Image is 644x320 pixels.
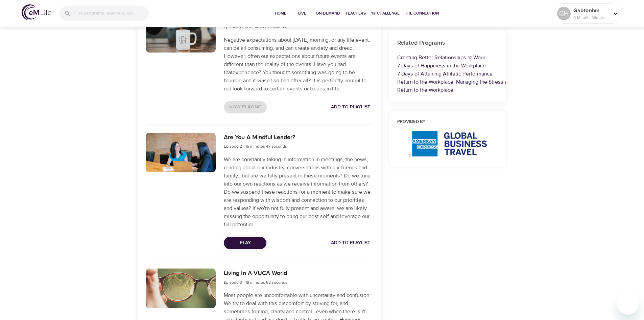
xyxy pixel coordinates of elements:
[345,10,366,17] span: Teachers
[224,280,287,285] span: Episode 3 - 18 minutes 52 seconds
[224,36,373,93] p: Negative expectations about [DATE] morning, or any life event, can be all consuming, and can crea...
[397,79,532,85] a: Return to the Workplace: Managing the Stress and Anxiety
[272,10,289,17] span: Home
[397,54,485,61] a: Creating Better Relationships at Work
[224,155,373,229] p: We are constantly taking in information in meetings, the news, reading about our industry, conver...
[409,131,487,156] img: AmEx%20GBT%20logo.png
[331,239,370,247] span: Add to Playlist
[224,237,266,249] button: Play
[74,6,149,21] input: Find programs, teachers, etc...
[397,38,499,48] h6: Related Programs
[328,101,373,113] button: Add to Playlist
[397,119,499,126] h6: Provided by
[573,6,609,15] p: Gabtonhm
[224,144,287,149] span: Episode 2 - 15 minutes 47 seconds
[405,10,439,17] span: The Connection
[397,70,493,77] a: 7 Days of Attaining Athletic Performance
[397,87,453,93] a: Return to the Workplace
[22,4,51,20] img: logo
[331,103,370,111] span: Add to Playlist
[224,133,295,143] h6: Are You A Mindful Leader?
[224,269,287,278] h6: Living In A VUCA World
[316,10,340,17] span: On-Demand
[328,237,373,249] button: Add to Playlist
[557,7,571,20] div: GH
[397,62,486,69] a: 7 Days of Happiness in the Workplace
[229,239,261,247] span: Play
[294,10,310,17] span: Live
[371,10,400,17] span: 1% Challenge
[617,293,639,315] iframe: Button to launch messaging window
[573,15,609,21] p: 0 Mindful Minutes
